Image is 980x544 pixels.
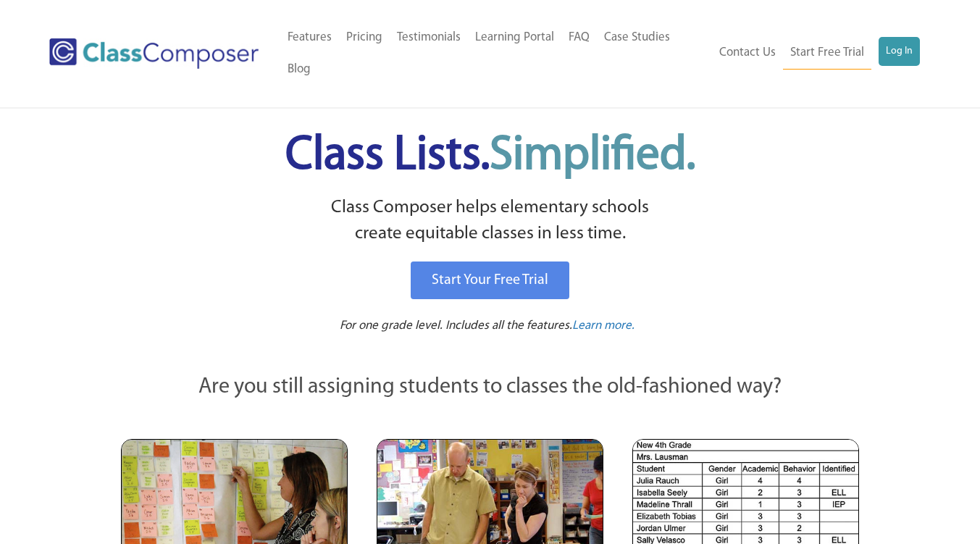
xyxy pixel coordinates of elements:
a: Pricing [339,22,390,54]
span: Learn more. [572,319,635,332]
a: Learn more. [572,317,635,335]
span: Class Lists. [285,133,695,180]
a: Start Free Trial [783,37,871,70]
p: Class Composer helps elementary schools create equitable classes in less time. [119,195,862,248]
nav: Header Menu [280,22,711,85]
span: Simplified. [490,133,695,180]
a: Case Studies [597,22,677,54]
a: FAQ [561,22,597,54]
a: Start Your Free Trial [411,261,569,299]
nav: Header Menu [711,37,920,70]
a: Contact Us [712,37,783,69]
a: Features [280,22,339,54]
a: Testimonials [390,22,468,54]
a: Learning Portal [468,22,561,54]
span: For one grade level. Includes all the features. [340,319,572,332]
a: Log In [879,37,920,66]
a: Blog [280,54,318,85]
span: Start Your Free Trial [432,273,548,288]
img: Class Composer [49,38,259,69]
p: Are you still assigning students to classes the old-fashioned way? [121,372,860,403]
